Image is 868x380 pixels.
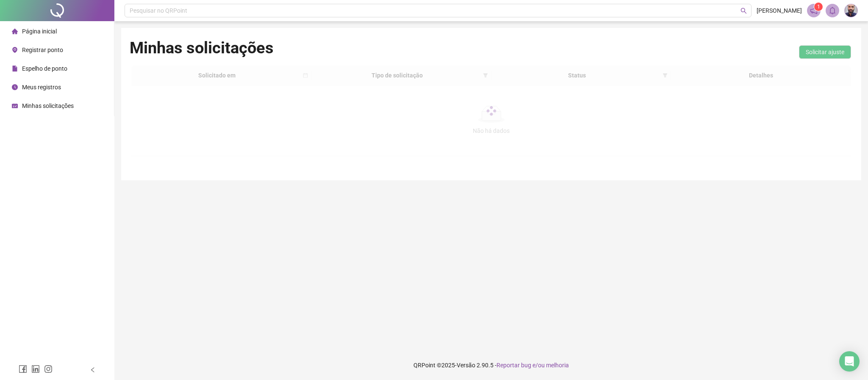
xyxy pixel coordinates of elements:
[114,350,868,380] footer: QRPoint © 2025 - 2.90.5 -
[22,65,67,72] span: Espelho de ponto
[12,66,18,72] span: file
[829,7,836,14] span: bell
[12,28,18,34] span: home
[757,6,802,15] span: [PERSON_NAME]
[839,351,860,372] div: Open Intercom Messenger
[44,365,53,373] span: instagram
[22,28,57,35] span: Página inicial
[817,4,820,10] span: 1
[19,365,27,373] span: facebook
[806,47,844,57] span: Solicitar ajuste
[12,84,18,90] span: clock-circle
[810,7,818,14] span: notification
[740,8,747,14] span: search
[496,362,569,369] span: Reportar bug e/ou melhoria
[814,3,823,11] sup: 1
[12,103,18,109] span: schedule
[22,84,61,91] span: Meus registros
[130,38,274,58] h1: Minhas solicitações
[22,47,63,53] span: Registrar ponto
[90,367,96,373] span: left
[799,45,851,59] button: Solicitar ajuste
[12,47,18,53] span: environment
[845,4,857,17] img: 60213
[457,362,475,369] span: Versão
[22,102,74,109] span: Minhas solicitações
[31,365,40,373] span: linkedin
